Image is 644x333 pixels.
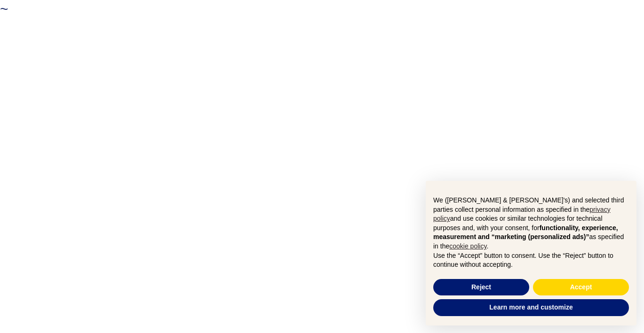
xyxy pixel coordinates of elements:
[433,251,629,270] p: Use the “Accept” button to consent. Use the “Reject” button to continue without accepting.
[433,299,629,316] button: Learn more and customize
[449,242,486,250] a: cookie policy
[418,173,644,333] div: Notice
[533,279,629,296] button: Accept
[433,279,529,296] button: Reject
[433,196,629,251] p: We ([PERSON_NAME] & [PERSON_NAME]'s) and selected third parties collect personal information as s...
